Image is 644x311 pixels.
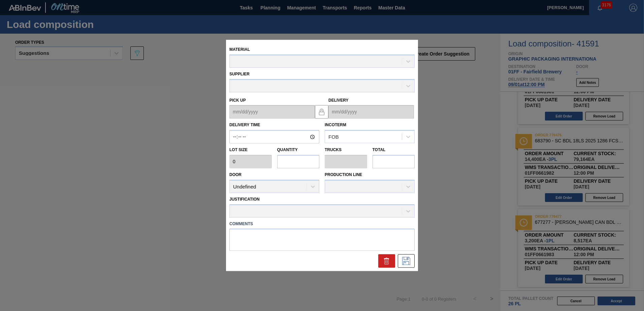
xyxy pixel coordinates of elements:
label: Total [373,148,386,152]
img: locked [318,108,326,116]
div: Edit Order [398,254,415,268]
div: Delete Order [378,254,395,268]
label: Trucks [325,148,342,152]
label: Lot size [229,145,272,155]
label: Justification [229,197,260,202]
label: Delivery Time [229,120,319,130]
label: Quantity [277,148,298,152]
label: Door [229,172,241,177]
button: locked [315,105,328,118]
label: Production Line [325,172,362,177]
label: Delivery [328,98,349,103]
label: Incoterm [325,123,346,128]
input: mm/dd/yyyy [328,105,414,119]
label: Pick up [229,98,246,103]
input: mm/dd/yyyy [229,105,315,119]
div: FOB [328,134,339,140]
label: Comments [229,219,415,229]
label: Supplier [229,72,250,76]
label: Material [229,47,250,52]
